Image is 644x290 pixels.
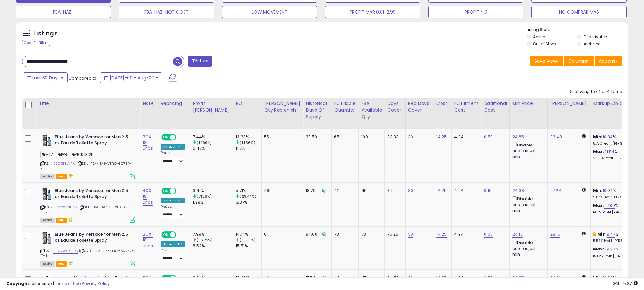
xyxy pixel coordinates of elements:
[603,188,613,194] a: 10.04
[240,140,255,145] small: (14.36%)
[23,72,68,83] button: Last 30 Days
[32,75,60,81] span: Last 30 Days
[512,195,543,213] div: Disable auto adjust min
[550,100,588,107] div: [PERSON_NAME]
[454,231,476,237] div: 4.94
[193,200,233,205] div: 1.99%
[40,134,53,147] img: 51-VgB81KTL._SL40_.jpg
[193,243,233,249] div: 8.52%
[530,56,563,66] button: Save View
[70,151,95,158] span: PR $ 13.25
[264,100,300,114] div: [PERSON_NAME] Qty Replenish
[39,100,137,107] div: Title
[40,261,55,267] span: All listings currently available for purchase on Amazon
[612,281,638,287] span: 2025-09-7 15:37 GMT
[161,205,185,219] div: Preset:
[512,188,524,194] a: 24.38
[40,218,55,223] span: All listings currently available for purchase on Amazon
[55,188,131,201] b: Blue Jeans by Versace for Men 2.5 oz Eau de Toilette Spray
[175,232,185,238] span: OFF
[361,188,380,194] div: 46
[240,238,255,243] small: (-8.83%)
[162,232,170,238] span: ON
[604,202,615,209] a: 27.09
[512,134,524,140] a: 24.85
[334,100,356,114] div: Fulfillable Quantity
[334,134,354,140] div: 65
[56,174,67,179] span: FBA
[197,140,212,145] small: (14.99%)
[40,188,53,201] img: 51-VgB81KTL._SL40_.jpg
[161,241,185,247] div: Amazon AI *
[603,134,613,140] a: 10.04
[533,41,556,46] label: Out of Stock
[408,134,413,140] a: 30
[454,100,478,114] div: Fulfillment Cost
[550,134,562,140] a: 33.48
[436,134,447,140] a: 14.25
[6,281,110,287] div: seller snap | |
[193,145,233,151] div: 6.47%
[161,144,185,150] div: Amazon AI *
[361,134,380,140] div: 109
[593,149,604,155] b: Max:
[408,188,413,194] a: 30
[193,134,233,140] div: 7.44%
[428,6,523,18] button: PROFIT < 0
[67,174,73,178] i: hazardous material
[593,202,604,208] b: Max:
[306,188,327,194] div: 18.70
[40,134,135,178] div: ASIN:
[161,100,188,107] div: Repricing
[161,198,185,203] div: Amazon AI *
[143,231,153,249] a: BOX: 18 unds
[56,261,67,267] span: FBA
[436,100,449,107] div: Cost
[188,56,212,67] button: Filters
[387,134,400,140] div: 33.33
[53,161,76,166] a: B00918JVFM
[408,100,431,114] div: Req Days Cover
[584,34,607,40] label: Deactivated
[40,161,131,170] span: | SKU: FBA-HAZ-VERS-60757-P1-1
[236,200,261,205] div: 3.37%
[361,231,380,237] div: 73
[512,239,543,257] div: Disable auto adjust min
[193,188,233,194] div: 3.41%
[264,134,298,140] div: 55
[264,231,298,237] div: 0
[53,248,78,254] a: B007W9ZEHQ
[110,75,154,81] span: [DATE]-09 - Aug-07
[436,231,447,238] a: 14.25
[175,135,185,140] span: OFF
[264,188,298,194] div: 169
[22,40,50,46] div: Clear All Filters
[40,248,134,258] span: | SKU: FBA-HAZ-VERS-60757-P1-3
[484,188,491,194] a: 0.10
[67,217,73,222] i: hazardous material
[408,231,413,238] a: 30
[236,243,261,249] div: 15.51%
[236,188,261,194] div: 5.71%
[54,281,81,287] a: Terms of Use
[564,56,594,66] button: Columns
[40,231,53,244] img: 51-VgB81KTL._SL40_.jpg
[55,231,131,245] b: Blue Jeans by Versace for Men 2.5 oz Eau de Toilette Spray
[262,98,303,129] th: Please note that this number is a calculation based on your required days of coverage and your ve...
[55,134,131,147] b: Blue Jeans by Versace for Men 2.5 oz Eau de Toilette Spray
[40,231,135,266] div: ASIN:
[593,188,603,194] b: Min:
[597,231,607,237] b: Min:
[67,261,73,265] i: hazardous material
[53,205,78,210] a: B000W9I8Q2
[56,151,69,158] span: PPR
[236,231,261,237] div: 14.14%
[40,151,55,158] span: MTZ
[161,151,185,165] div: Preset:
[197,238,213,243] small: (-6.22%)
[119,6,214,18] button: FBA-HAZ-NOT COST
[222,6,317,18] button: LOW MOVEMENT
[16,6,111,18] button: FBA-HAZ-
[306,134,327,140] div: 30.50
[387,100,402,114] div: Days Cover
